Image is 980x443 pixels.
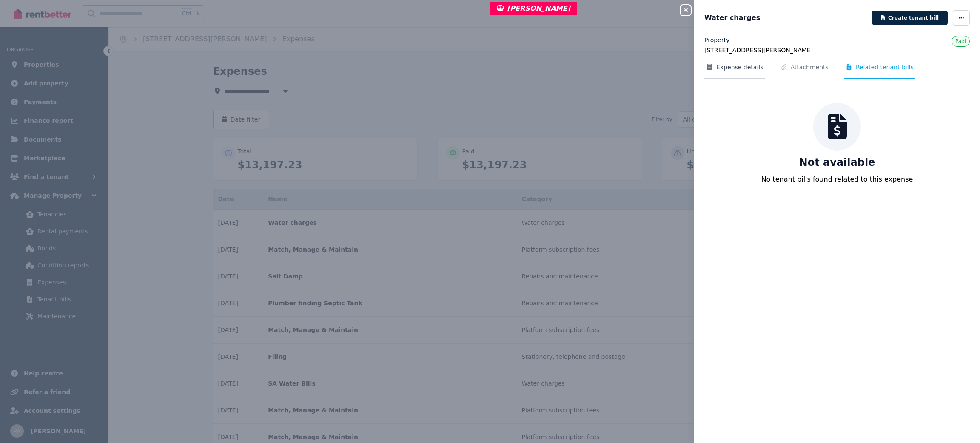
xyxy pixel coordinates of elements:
[791,63,829,71] span: Attachments
[872,11,948,25] button: Create tenant bill
[716,63,763,71] span: Expense details
[799,156,875,169] p: Not available
[955,38,966,44] span: Paid
[856,63,914,71] span: Related tenant bills
[704,13,760,23] span: Water charges
[704,46,970,54] legend: [STREET_ADDRESS][PERSON_NAME]
[761,174,913,185] p: No tenant bills found related to this expense
[704,63,970,79] nav: Tabs
[704,36,729,44] label: Property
